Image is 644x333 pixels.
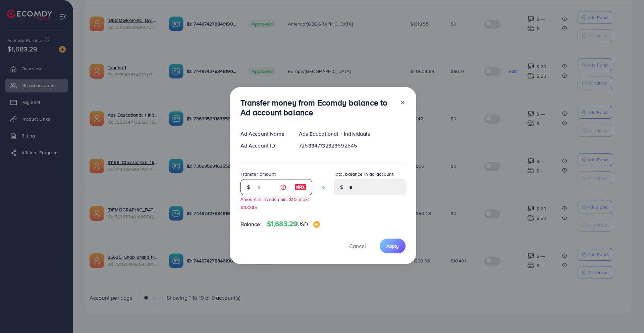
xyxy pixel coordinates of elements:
[267,220,320,228] h4: $1,683.29
[386,243,399,249] span: Apply
[334,171,393,177] label: Total balance in ad account
[341,239,374,253] button: Cancel
[349,242,366,250] span: Cancel
[240,98,395,117] h3: Transfer money from Ecomdy balance to Ad account balance
[313,221,320,228] img: image
[293,142,411,150] div: 7253347132323692545
[297,220,308,228] span: USD
[294,183,307,191] img: image
[240,220,262,228] span: Balance:
[615,303,639,328] iframe: Chat
[293,130,411,138] div: Ads Educational + Individuals
[240,171,276,177] label: Transfer amount
[235,130,294,138] div: Ad Account Name
[380,239,406,253] button: Apply
[235,142,294,150] div: Ad Account ID
[240,196,309,210] small: Amount is invalid (min: $10, max: $10000)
